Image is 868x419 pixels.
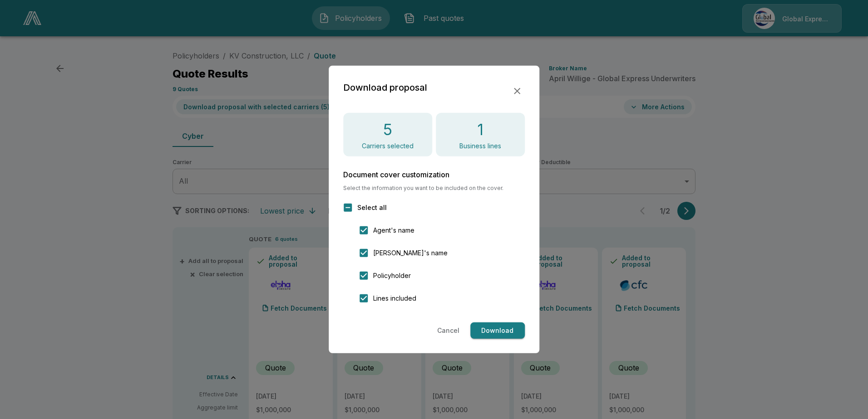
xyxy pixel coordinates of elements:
[459,143,501,149] p: Business lines
[343,185,525,191] span: Select the information you want to be included on the cover.
[477,120,483,139] h4: 1
[362,143,414,149] p: Carriers selected
[383,120,392,139] h4: 5
[434,322,463,339] button: Cancel
[373,248,448,258] span: [PERSON_NAME]'s name
[373,293,416,303] span: Lines included
[373,225,414,235] span: Agent's name
[470,322,525,339] button: Download
[343,171,525,178] h6: Document cover customization
[357,203,387,212] span: Select all
[373,271,411,280] span: Policyholder
[343,80,427,95] h2: Download proposal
